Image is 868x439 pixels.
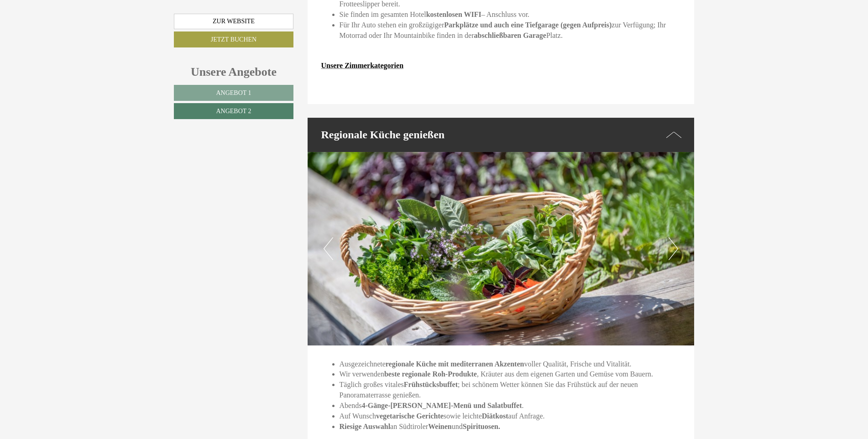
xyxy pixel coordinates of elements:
[308,118,695,152] div: Regionale Küche genießen
[404,381,458,388] strong: Frühstücksbuffet
[324,237,333,260] button: Previous
[669,237,678,260] button: Next
[340,422,681,432] li: an Südtiroler und
[321,62,404,69] a: Unsere Zimmerkategorien
[340,20,681,41] li: Für Ihr Auto stehen ein großzügiger zur Verfügung; Ihr Motorrad oder Ihr Mountainbike finden in d...
[340,369,681,380] li: Wir verwenden , Kräuter aus dem eigenen Garten und Gemüse vom Bauern.
[474,31,546,39] strong: abschließbaren Garage
[482,412,508,420] strong: Diätkost
[340,401,681,411] li: Abends .
[340,359,681,370] li: Ausgezeichnete voller Qualität, Frische und Vitalität.
[174,31,293,47] a: Jetzt buchen
[340,10,681,20] li: Sie finden im gesamten Hotel – Anschluss vor.
[376,412,444,420] strong: vegetarische Gerichte
[384,370,477,378] strong: beste regionale Roh-Produkte
[340,423,391,430] strong: Riesige Auswahl
[361,402,522,409] strong: 4-Gänge-[PERSON_NAME]-Menü und Salatbuffet
[340,380,681,401] li: Täglich großes vitales ; bei schönem Wetter können Sie das Frühstück auf der neuen Panoramaterras...
[174,14,293,29] a: Zur Website
[340,411,681,422] li: Auf Wunsch sowie leichte auf Anfrage.
[463,423,500,430] strong: Spirituosen.
[426,10,481,18] strong: kostenlosen WIFI
[444,21,612,29] strong: Parkplätze und auch eine Tiefgarage (gegen Aufpreis)
[216,108,251,115] span: Angebot 2
[428,423,452,430] strong: Weinen
[386,360,524,368] strong: regionale Küche mit mediterranen Akzenten
[174,63,293,80] div: Unsere Angebote
[216,89,251,96] span: Angebot 1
